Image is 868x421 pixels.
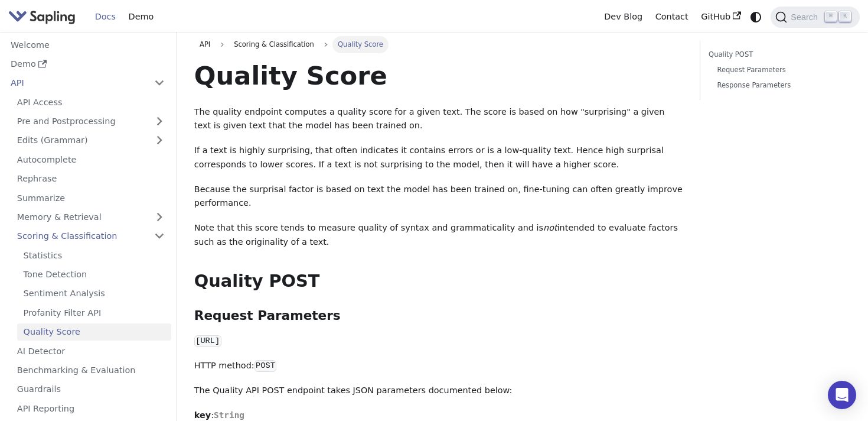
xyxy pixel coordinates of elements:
h3: Request Parameters [194,308,683,324]
kbd: ⌘ [825,11,837,22]
a: Statistics [17,247,171,264]
strong: key [194,410,211,420]
a: Quality POST [709,49,847,60]
a: Autocomplete [11,151,171,168]
a: Sentiment Analysis [17,285,171,302]
span: API [200,40,210,48]
div: Open Intercom Messenger [828,381,856,409]
button: Collapse sidebar category 'API' [148,75,171,92]
kbd: K [839,11,851,22]
p: The quality endpoint computes a quality score for a given text. The score is based on how "surpri... [194,105,683,134]
a: AI Detector [11,342,171,360]
a: Demo [122,8,160,26]
a: API [4,75,148,92]
em: not [543,223,557,232]
span: Search [787,12,825,22]
nav: Breadcrumbs [194,36,683,53]
a: Pre and Postprocessing [11,113,171,130]
button: Switch between dark and light mode (currently system mode) [748,8,765,25]
button: Search (Command+K) [771,7,859,28]
a: Benchmarking & Evaluation [11,362,171,379]
code: [URL] [194,335,221,347]
a: GitHub [694,8,747,26]
p: Because the surprisal factor is based on text the model has been trained on, fine-tuning can ofte... [194,183,683,211]
a: API Access [11,93,171,111]
a: Guardrails [11,381,171,398]
a: Tone Detection [17,266,171,283]
span: String [214,410,244,420]
p: HTTP method: [194,359,683,373]
code: POST [254,360,277,372]
a: API Reporting [11,400,171,417]
a: Summarize [11,189,171,206]
a: Scoring & Classification [11,228,171,245]
p: The Quality API POST endpoint takes JSON parameters documented below: [194,384,683,398]
a: Memory & Retrieval [11,209,171,226]
a: Rephrase [11,170,171,187]
a: Profanity Filter API [17,304,171,321]
a: Contact [649,8,695,26]
a: Welcome [4,36,171,53]
h1: Quality Score [194,60,683,92]
a: Sapling.ai [8,8,80,25]
span: Quality Score [332,36,389,53]
p: Note that this score tends to measure quality of syntax and grammaticality and is intended to eva... [194,221,683,250]
a: Quality Score [17,323,171,341]
a: API [194,36,216,53]
h2: Quality POST [194,271,683,292]
a: Dev Blog [598,8,648,26]
a: Demo [4,56,171,73]
span: Scoring & Classification [229,36,319,53]
p: If a text is highly surprising, that often indicates it contains errors or is a low-quality text.... [194,144,683,172]
a: Response Parameters [717,80,842,91]
img: Sapling.ai [8,8,76,25]
a: Request Parameters [717,64,842,76]
a: Docs [89,8,122,26]
a: Edits (Grammar) [11,132,171,149]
